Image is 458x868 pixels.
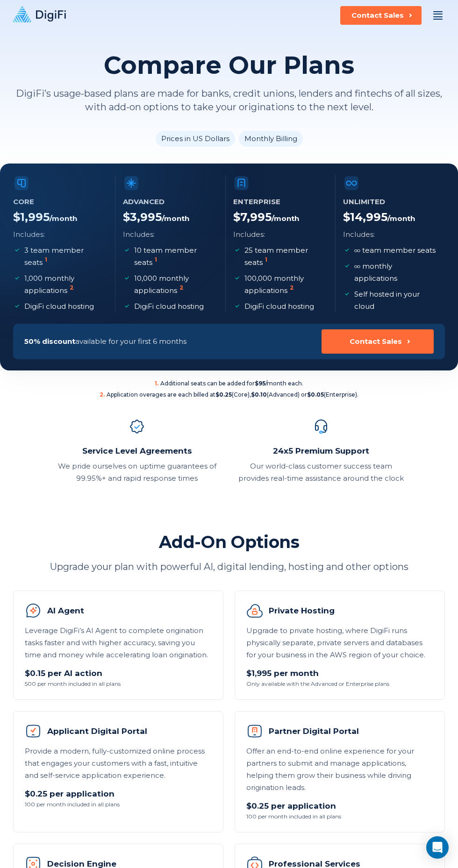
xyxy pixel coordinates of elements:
[24,337,75,346] span: 50% discount
[322,329,434,354] button: Contact Sales
[24,272,106,297] p: 1,000 monthly applications
[251,391,267,398] b: $0.10
[179,284,184,291] sup: 2
[13,531,445,553] h2: Add-On Options
[343,210,415,225] h4: $ 14,995
[354,260,436,285] p: monthly applications
[100,391,105,398] sup: 2 .
[244,272,326,297] p: 100,000 monthly applications
[233,195,280,208] h5: Enterprise
[155,256,157,263] sup: 1
[246,723,433,740] h3: Partner Digital Portal
[13,560,445,574] p: Upgrade your plan with powerful AI, digital lending, hosting and other options
[246,667,433,680] p: $1,995 per month
[54,445,220,456] h2: Service Level Agreements
[155,380,303,387] span: Additional seats can be added for /month each.
[25,745,212,782] p: Provide a modern, fully-customized online process that engages your customers with a fast, intuit...
[426,836,449,859] div: Open Intercom Messenger
[272,214,299,223] span: /Month
[387,214,415,223] span: /Month
[25,723,212,740] h3: Applicant Digital Portal
[215,391,232,398] b: $0.25
[25,800,212,809] span: 100 per month included in all plans
[238,445,404,456] h2: 24x5 Premium Support
[246,812,433,821] span: 100 per month included in all plans
[255,380,265,387] b: $95
[351,11,404,20] div: Contact Sales
[134,244,215,269] p: 10 team member seats
[244,244,326,269] p: 25 team member seats
[25,602,212,619] h3: AI Agent
[45,256,47,263] sup: 1
[238,460,404,484] p: Our world-class customer success team provides real-time assistance around the clock
[25,787,212,800] p: $0.25 per application
[354,288,436,313] p: Self hosted in your cloud
[340,6,422,25] button: Contact Sales
[25,625,212,661] p: Leverage DigiFi’s AI Agent to complete origination tasks faster and with higher accuracy, saving ...
[25,680,212,688] span: 500 per month included in all plans
[343,195,385,208] h5: Unlimited
[155,380,158,387] sup: 1 .
[354,244,436,256] p: team member seats
[100,391,358,398] span: Application overages are each billed at (Core), (Advanced) or (Enterprise).
[246,745,433,794] p: Offer an end-to-end online experience for your partners to submit and manage applications, helpin...
[233,210,299,225] h4: $ 7,995
[350,337,402,346] div: Contact Sales
[70,284,74,291] sup: 2
[156,131,235,147] li: Prices in US Dollars
[246,799,433,812] p: $0.25 per application
[104,51,354,79] h2: Compare Our Plans
[239,131,303,147] li: Monthly Billing
[290,284,294,291] sup: 2
[24,335,186,348] p: available for your first 6 months
[246,680,433,688] span: Only available with the Advanced or Enterprise plans
[13,87,445,114] p: DigiFi’s usage-based plans are made for banks, credit unions, lenders and fintechs of all sizes, ...
[343,228,375,241] p: Includes:
[246,602,433,619] h3: Private Hosting
[134,300,204,313] p: DigiFi cloud hosting
[265,256,267,263] sup: 1
[246,625,433,661] p: Upgrade to private hosting, where DigiFi runs physically separate, private servers and databases ...
[134,272,215,297] p: 10,000 monthly applications
[244,300,314,313] p: DigiFi cloud hosting
[25,667,212,680] p: $0.15 per AI action
[24,300,94,313] p: DigiFi cloud hosting
[233,228,265,241] p: Includes:
[307,391,324,398] b: $0.05
[54,460,220,484] p: We pride ourselves on uptime guarantees of 99.95%+ and rapid response times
